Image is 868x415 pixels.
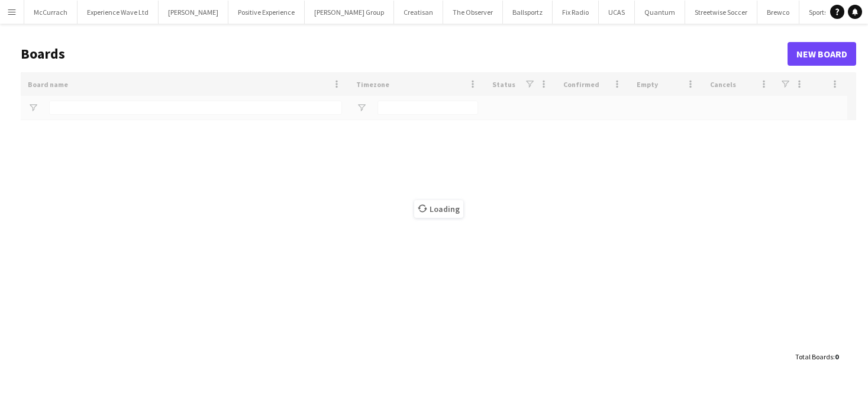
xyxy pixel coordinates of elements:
[835,352,838,361] span: 0
[795,345,838,368] div: :
[78,1,159,24] button: Experience Wave Ltd
[394,1,443,24] button: Creatisan
[443,1,503,24] button: The Observer
[503,1,553,24] button: Ballsportz
[24,1,78,24] button: McCurrach
[757,1,799,24] button: Brewco
[795,352,833,361] span: Total Boards
[21,45,788,63] h1: Boards
[159,1,228,24] button: [PERSON_NAME]
[305,1,394,24] button: [PERSON_NAME] Group
[685,1,757,24] button: Streetwise Soccer
[599,1,635,24] button: UCAS
[553,1,599,24] button: Fix Radio
[414,200,463,218] span: Loading
[228,1,305,24] button: Positive Experience
[635,1,685,24] button: Quantum
[788,42,856,66] a: New Board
